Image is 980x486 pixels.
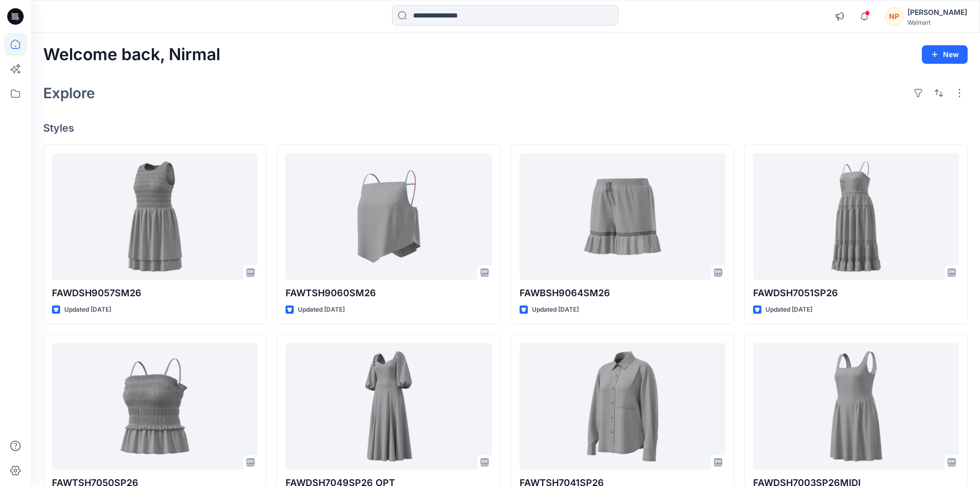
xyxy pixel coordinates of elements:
h2: Welcome back, Nirmal [43,45,220,64]
h4: Styles [43,122,968,134]
a: FAWTSH9060SM26 [286,153,491,280]
a: FAWDSH7049SP26 OPT [286,343,491,470]
p: FAWDSH9057SM26 [52,286,258,300]
a: FAWBSH9064SM26 [520,153,725,280]
p: Updated [DATE] [64,304,111,315]
a: FAWTSH7050SP26 [52,343,258,470]
div: Walmart [907,19,967,26]
a: FAWDSH9057SM26 [52,153,258,280]
a: FAWDSH7051SP26 [753,153,959,280]
p: Updated [DATE] [298,304,345,315]
p: Updated [DATE] [532,304,579,315]
a: FAWTSH7041SP26 [520,343,725,470]
p: FAWDSH7051SP26 [753,286,959,300]
div: [PERSON_NAME] [907,6,967,19]
button: New [922,45,968,64]
p: FAWTSH9060SM26 [286,286,491,300]
h2: Explore [43,85,95,101]
div: NP [885,7,903,26]
p: Updated [DATE] [765,304,812,315]
p: FAWBSH9064SM26 [520,286,725,300]
a: FAWDSH7003SP26MIDI [753,343,959,470]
